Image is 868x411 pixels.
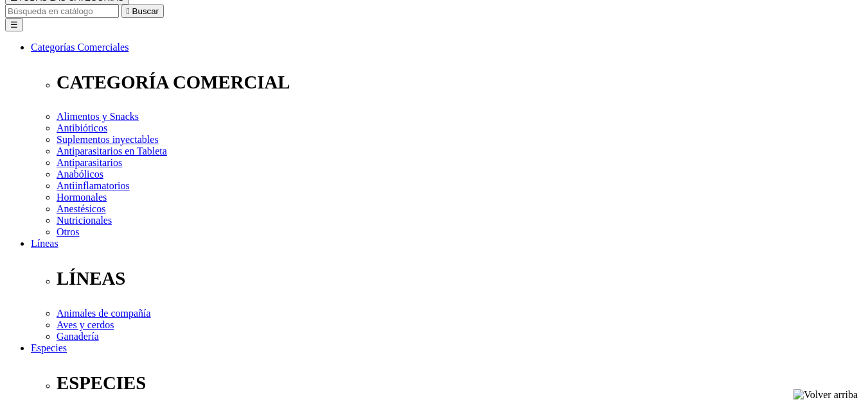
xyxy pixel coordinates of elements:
[31,42,128,53] a: Categorías Comerciales
[31,238,58,249] a: Líneas
[57,146,167,156] a: Antiparasitarios en Tableta
[57,111,139,122] a: Alimentos y Snacks
[57,268,863,289] p: LÍNEAS
[6,272,222,405] iframe: Brevo live chat
[132,6,159,16] span: Buscar
[127,6,130,16] i: 
[57,215,112,226] a: Nutricionales
[57,192,107,203] a: Hormonales
[57,180,130,191] a: Antiinflamatorios
[57,122,107,133] a: Antibióticos
[121,4,164,18] button:  Buscar
[57,157,122,168] a: Antiparasitarios
[57,203,105,214] a: Anestésicos
[57,373,863,394] p: ESPECIES
[57,226,80,237] a: Otros
[57,169,103,180] a: Anabólicos
[793,389,858,401] img: Volver arriba
[57,72,863,93] p: CATEGORÍA COMERCIAL
[57,134,159,145] a: Suplementos inyectables
[5,4,119,18] input: Buscar
[5,18,23,31] button: ☰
